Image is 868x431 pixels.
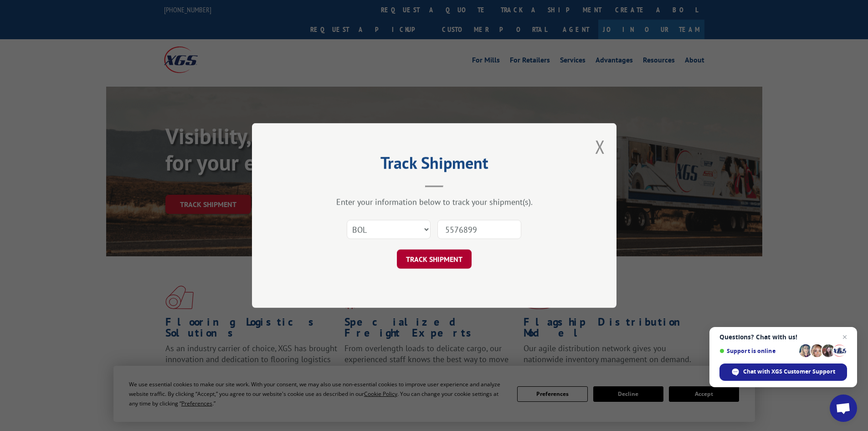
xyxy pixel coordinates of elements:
[830,395,857,422] div: Open chat
[743,368,835,376] span: Chat with XGS Customer Support
[719,348,796,354] span: Support is online
[719,333,847,341] span: Questions? Chat with us!
[298,156,571,174] h2: Track Shipment
[298,197,571,207] div: Enter your information below to track your shipment(s).
[595,135,605,159] button: Close modal
[719,363,847,381] div: Chat with XGS Customer Support
[397,249,472,269] button: TRACK SHIPMENT
[839,332,850,343] span: Close chat
[437,220,521,239] input: Number(s)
